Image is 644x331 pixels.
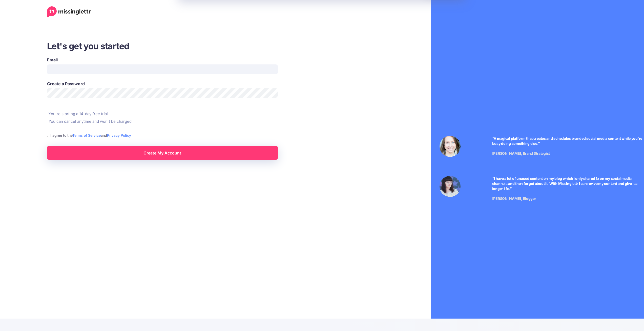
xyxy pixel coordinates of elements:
a: Create My Account [47,146,278,160]
a: Home [47,6,91,18]
a: Privacy Policy [107,133,131,137]
label: Email [47,57,278,63]
img: Testimonial by Jeniffer Kosche [440,176,461,197]
label: I agree to the and [50,132,131,138]
h3: Let's get you started [47,40,325,52]
li: You're starting a 14-day free trial [47,111,325,117]
p: “I have a lot of unused content on my blog which I only shared 1x on my social media channels and... [492,176,642,191]
li: You can cancel anytime and won't be charged [47,118,325,125]
a: Terms of Service [72,133,101,137]
label: Create a Password [47,81,278,87]
span: [PERSON_NAME], Brand Strategist [492,151,550,155]
span: [PERSON_NAME], Blogger [492,196,536,200]
img: Testimonial by Laura Stanik [440,136,461,157]
p: “A magical platform that creates and schedules branded social media content while you're busy doi... [492,136,642,146]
